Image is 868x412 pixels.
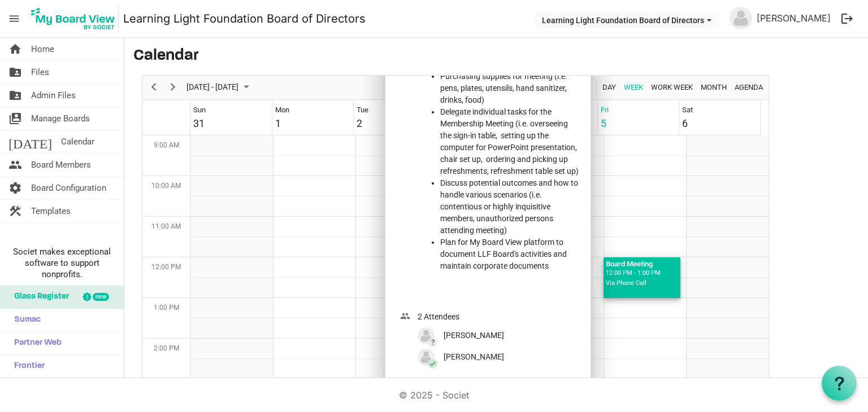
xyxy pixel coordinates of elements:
span: folder_shared [8,61,22,84]
h3: Calendar [133,47,859,66]
span: Week [623,80,644,94]
button: September 2025 [185,80,254,94]
span: home [8,38,22,60]
button: Month [699,80,729,94]
span: check [428,359,437,369]
div: 2 [357,116,362,131]
button: Previous [146,80,162,94]
span: settings [8,177,22,199]
div: 12:00 PM - 1:00 PM [606,268,678,278]
button: Week [622,80,645,94]
div: Week of September 5, 2025 [142,75,769,385]
a: Learning Light Foundation Board of Directors [123,7,366,30]
div: Aug 31 - Sep 06, 2025 [183,76,256,99]
a: My Board View Logo [28,5,123,33]
button: Work Week [649,80,695,94]
div: new [93,293,109,301]
span: Partner Web [8,332,62,354]
li: Purchasing supplies for meeting (i.e. pens, plates, utensils, hand sanitizer, drinks, food) [440,71,580,106]
div: [PERSON_NAME] [418,327,504,344]
div: Mon [275,104,289,116]
div: Fri [601,104,609,116]
a: © 2025 - Societ [399,389,469,401]
span: Files [31,61,49,84]
div: next period [163,76,183,99]
span: Board Members [31,154,91,176]
button: Agenda [733,80,765,94]
img: no-profile-picture.svg [418,349,435,366]
div: [PERSON_NAME] [418,349,504,366]
span: Board Configuration [31,177,106,199]
span: Manage Boards [31,107,90,130]
div: Board Meeting Begin From Friday, September 5, 2025 at 12:00:00 PM GMT-07:00 Ends At Friday, Septe... [604,257,680,298]
img: no-profile-picture.svg [730,7,752,29]
span: Glass Register [8,286,69,308]
span: [DATE] [8,130,52,153]
span: 9:00 AM [154,141,179,149]
img: My Board View Logo [28,5,119,33]
span: Societ makes exceptional software to support nonprofits. [5,246,119,280]
div: Via Phone Call [606,278,678,288]
button: Learning Light Foundation Board of Directors dropdownbutton [535,12,719,28]
span: switch_account [8,107,22,130]
span: 10:00 AM [151,182,181,190]
span: menu [3,8,25,29]
div: 2 Attendees [418,311,504,323]
button: Next [166,80,181,94]
span: Home [31,38,54,60]
button: logout [835,7,859,30]
div: Sun [193,104,206,116]
span: Work Week [650,80,694,94]
span: Calendar [61,130,94,153]
span: Agenda [734,80,764,94]
div: 6 [682,116,688,131]
li: Discuss potential outcomes and how to handle various scenarios (i.e. contentious or highly inquis... [440,177,580,236]
span: [DATE] - [DATE] [185,80,240,94]
li: Plan for My Board View platform to document LLF Board's activities and maintain corporate documents [440,236,580,272]
span: ? [428,338,437,347]
div: Sat [682,104,693,116]
img: no-profile-picture.svg [418,327,435,344]
button: Day [601,80,618,94]
div: 1 [275,116,281,131]
div: Tue [357,104,368,116]
span: folder_shared [8,84,22,107]
a: [PERSON_NAME] [752,7,835,29]
span: 11:00 AM [151,222,181,230]
div: 31 [193,116,205,131]
span: Month [700,80,728,94]
div: Board Meeting [606,257,678,269]
span: people [8,154,22,176]
span: Day [601,80,617,94]
span: Sumac [8,309,41,331]
span: 2:00 PM [154,344,179,352]
span: Templates [31,200,71,222]
span: 12:00 PM [151,263,181,271]
span: Frontier [8,355,45,378]
span: Admin Files [31,84,76,107]
div: previous period [144,76,163,99]
li: Delegate individual tasks for the Membership Meeting (i.e. overseeing the sign-in table, setting ... [440,106,580,177]
span: 1:00 PM [154,304,179,312]
div: 5 [601,116,606,131]
span: people [400,311,418,370]
span: construction [8,200,22,222]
